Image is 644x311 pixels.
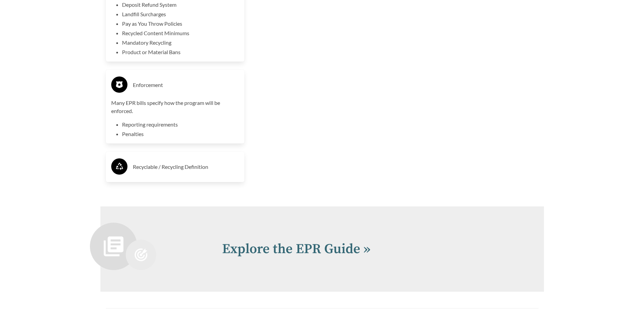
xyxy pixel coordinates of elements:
h3: Enforcement [133,80,239,90]
li: Pay as You Throw Policies [122,20,239,28]
li: Penalties [122,130,239,138]
li: Deposit Refund System [122,1,239,9]
li: Reporting requirements [122,120,239,129]
li: Recycled Content Minimums [122,29,239,37]
p: Many EPR bills specify how the program will be enforced. [111,99,239,115]
h3: Recyclable / Recycling Definition [133,161,239,172]
li: Landfill Surcharges [122,10,239,18]
li: Product or Material Bans [122,48,239,56]
a: Explore the EPR Guide » [222,241,371,258]
li: Mandatory Recycling [122,39,239,47]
